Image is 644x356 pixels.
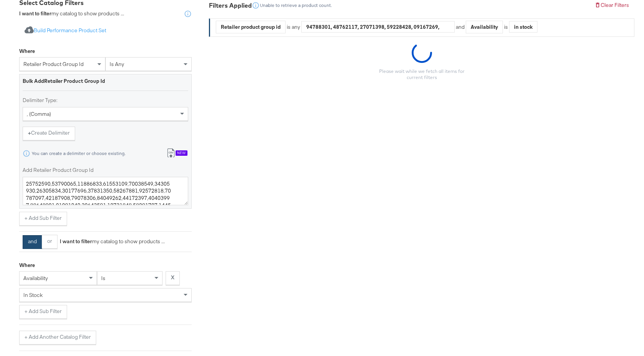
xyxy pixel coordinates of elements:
span: in stock [23,292,43,298]
label: Delimiter Type: [23,97,188,104]
div: Unable to retrieve a product count. [260,3,332,8]
strong: X [171,274,174,281]
div: Retailer product group id [216,21,285,33]
span: availability [23,275,48,282]
div: New [176,150,187,156]
div: Bulk Add Retailer Product Group Id [23,77,188,85]
div: and [456,21,537,33]
strong: I want to filter [19,10,51,17]
button: or [42,235,58,249]
div: in stock [509,21,537,33]
button: +Create Delimiter [23,127,75,140]
div: Please wait while we fetch all items for current filters [374,68,470,81]
span: retailer product group id [23,61,84,68]
span: is any [110,61,124,68]
button: + Add Sub Filter [19,305,67,319]
button: New [161,147,193,161]
div: is any [286,23,301,31]
span: is [101,275,105,282]
div: 94788301, 48762117, 27071398, 59228428, 09167269, 38565999, 89298720, 25125213, 75952863, 6125636... [302,21,454,33]
button: + Add Sub Filter [19,212,67,226]
button: + Add Another Catalog Filter [19,331,96,344]
div: Where [19,262,35,269]
div: is [503,23,509,31]
label: Add Retailer Product Group Id [23,166,188,174]
button: Build Performance Product Set [19,24,112,38]
button: X [166,271,180,285]
strong: + [28,129,31,137]
button: and [23,235,42,249]
div: my catalog to show products ... [19,10,124,18]
div: Filters Applied [209,1,252,10]
span: , (comma) [27,110,51,117]
div: You can create a delimiter or choose existing. [31,151,126,156]
strong: I want to filter [60,238,92,245]
div: Where [19,48,35,55]
div: my catalog to show products ... [58,238,165,245]
div: Availability [466,21,503,33]
textarea: 25752590,53790065,11886833,61553109,70038549,34305930,26305834,30177696,37831350,58267881,9257281... [23,177,188,205]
